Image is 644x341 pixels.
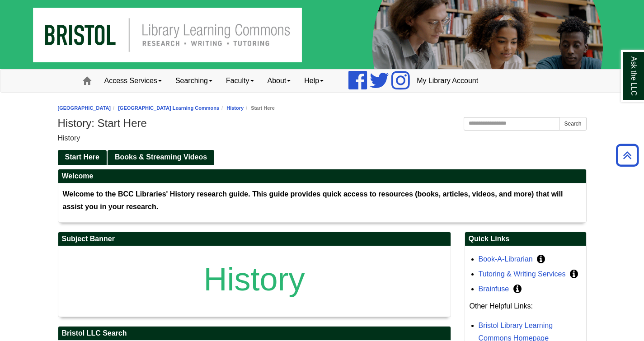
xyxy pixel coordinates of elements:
span: History [203,261,305,297]
strong: Welcome to the BCC Libraries' History research guide. This guide provides quick access to resourc... [63,190,563,210]
a: Access Services [98,70,169,92]
a: Help [297,70,330,92]
button: Search [559,117,586,131]
a: Back to Top [613,149,642,161]
a: Book-A-Librarian [479,255,533,263]
a: Start Here [58,150,107,165]
h2: Bristol LLC Search [58,327,451,341]
a: [GEOGRAPHIC_DATA] Learning Commons [118,105,219,111]
span: Start Here [65,153,99,161]
span: Books & Streaming Videos [115,153,207,161]
h1: History: Start Here [58,117,587,130]
div: Guide Pages [58,149,587,164]
a: About [261,70,298,92]
h2: Subject Banner [58,232,451,246]
li: Start Here [244,104,275,112]
a: Books & Streaming Videos [108,150,214,165]
a: History [226,105,244,111]
a: Searching [169,70,219,92]
a: Faculty [219,70,261,92]
a: [GEOGRAPHIC_DATA] [58,105,111,111]
nav: breadcrumb [58,104,587,112]
a: My Library Account [410,70,485,92]
a: Tutoring & Writing Services [479,270,566,278]
span: History [58,134,80,142]
p: Other Helpful Links: [470,300,582,313]
h2: Quick Links [465,232,586,246]
h2: Welcome [58,169,586,183]
a: Brainfuse [479,285,509,293]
